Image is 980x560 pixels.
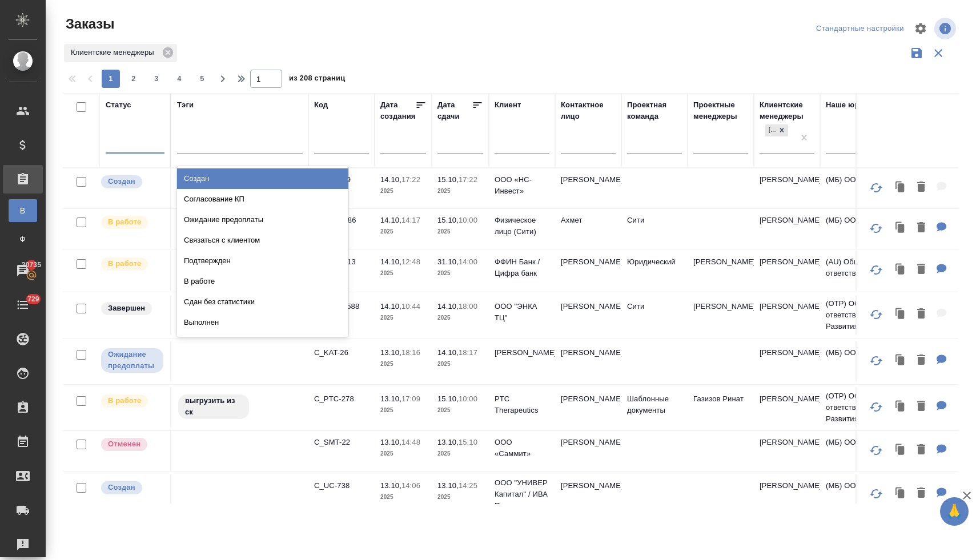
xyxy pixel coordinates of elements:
[437,481,459,490] p: 13.10,
[890,482,911,505] button: Клонировать
[621,388,688,428] td: Шаблонные документы
[314,437,369,448] p: C_SMT-22
[108,438,140,450] p: Отменен
[380,358,426,370] p: 2025
[931,258,953,281] button: Для КМ: подшиваем к нзк устав и изменения №1 уже переведены и лежат на Х, только скорректировать ...
[289,71,345,88] span: из 208 страниц
[401,394,420,403] p: 17:09
[555,295,621,335] td: [PERSON_NAME]
[14,233,31,245] span: Ф
[820,209,957,249] td: (МБ) ООО "Монблан"
[555,251,621,291] td: [PERSON_NAME]
[21,293,46,305] span: 729
[380,175,401,184] p: 14.10,
[314,480,369,491] p: C_UC-738
[459,438,477,446] p: 15:10
[760,99,814,122] div: Клиентские менеджеры
[862,256,890,284] button: Обновить
[437,302,459,311] p: 14.10,
[862,480,890,507] button: Обновить
[862,437,890,464] button: Обновить
[459,481,477,490] p: 14:25
[177,251,348,271] div: Подтвержден
[906,42,927,64] button: Сохранить фильтры
[820,292,957,338] td: (OTP) Общество с ограниченной ответственностью «Вектор Развития»
[934,18,958,39] span: Посмотреть информацию
[459,348,477,357] p: 18:17
[9,228,37,251] a: Ф
[890,438,911,462] button: Клонировать
[820,431,957,471] td: (МБ) ООО "Монблан"
[437,448,483,460] p: 2025
[820,474,957,514] td: (МБ) ООО "Монблан"
[108,176,135,187] p: Создан
[147,73,166,84] span: 3
[314,347,369,358] p: C_KAT-26
[437,257,459,266] p: 31.10,
[100,215,164,230] div: Выставляет ПМ после принятия заказа от КМа
[862,347,890,374] button: Обновить
[495,256,549,279] p: ФФИН Банк / Цифра банк
[380,216,401,224] p: 14.10,
[380,312,426,324] p: 2025
[177,312,348,333] div: Выполнен
[495,393,549,416] p: PTC Therapeutics
[147,70,166,88] button: 3
[862,393,890,421] button: Обновить
[177,393,303,420] div: выгрузить из ск
[688,251,754,291] td: [PERSON_NAME]
[63,15,114,33] span: Заказы
[9,199,37,222] a: В
[380,226,426,237] p: 2025
[380,394,401,403] p: 13.10,
[108,216,141,228] p: В работе
[911,216,931,240] button: Удалить
[911,395,931,418] button: Удалить
[380,348,401,357] p: 13.10,
[907,15,934,42] span: Настроить таблицу
[437,438,459,446] p: 13.10,
[177,189,348,210] div: Согласование КП
[380,481,401,490] p: 13.10,
[437,186,483,197] p: 2025
[437,268,483,279] p: 2025
[911,258,931,281] button: Удалить
[890,216,911,240] button: Клонировать
[862,215,890,242] button: Обновить
[495,437,549,460] p: ООО «Саммит»
[437,405,483,416] p: 2025
[380,438,401,446] p: 13.10,
[401,216,420,224] p: 14:17
[555,209,621,249] td: Ахмет
[437,175,459,184] p: 15.10,
[555,431,621,471] td: [PERSON_NAME]
[314,99,328,111] div: Код
[945,499,964,523] span: 🙏
[177,292,348,312] div: Сдан без статистики
[754,251,820,291] td: [PERSON_NAME]
[14,205,31,216] span: В
[754,388,820,428] td: [PERSON_NAME]
[124,73,143,84] span: 2
[380,268,426,279] p: 2025
[177,333,348,353] div: Завершен
[764,123,789,138] div: Лямина Надежда
[911,438,931,462] button: Удалить
[890,176,911,199] button: Клонировать
[15,259,48,271] span: 20735
[401,257,420,266] p: 12:48
[940,497,969,526] button: 🙏
[100,437,164,452] div: Выставляет КМ после отмены со стороны клиента. Если уже после запуска – КМ пишет ПМу про отмену, ...
[621,209,688,249] td: Сити
[185,395,242,418] p: выгрузить из ск
[437,348,459,357] p: 14.10,
[100,301,164,316] div: Выставляет КМ при направлении счета или после выполнения всех работ/сдачи заказа клиенту. Окончат...
[459,302,477,311] p: 18:00
[71,47,158,58] p: Клиентские менеджеры
[890,303,911,326] button: Клонировать
[401,302,420,311] p: 10:44
[820,385,957,430] td: (OTP) Общество с ограниченной ответственностью «Вектор Развития»
[931,395,953,418] button: Для КМ: +3нзк
[193,70,211,88] button: 5
[459,175,477,184] p: 17:22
